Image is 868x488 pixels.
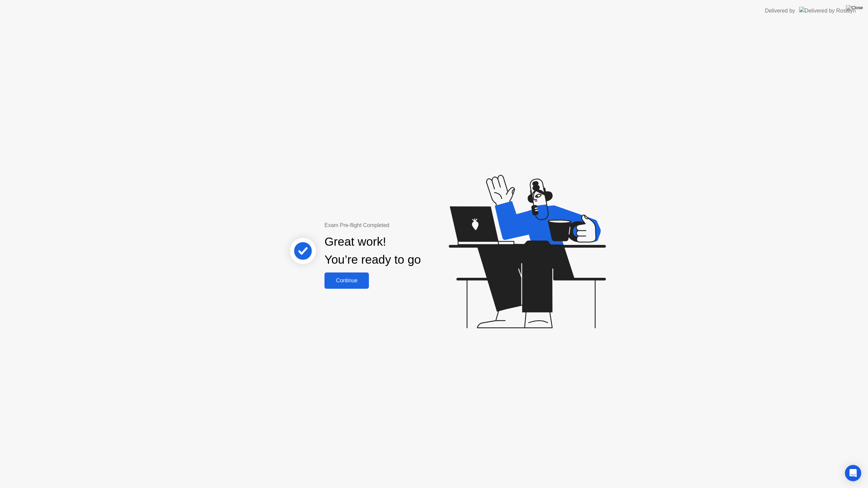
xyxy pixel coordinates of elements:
[846,5,863,11] img: Close
[324,221,465,229] div: Exam Pre-flight Completed
[765,7,795,15] div: Delivered by
[327,278,367,284] div: Continue
[799,7,856,15] img: Delivered by Rosalyn
[324,272,369,289] button: Continue
[324,233,421,269] div: Great work! You’re ready to go
[845,465,861,481] div: Open Intercom Messenger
